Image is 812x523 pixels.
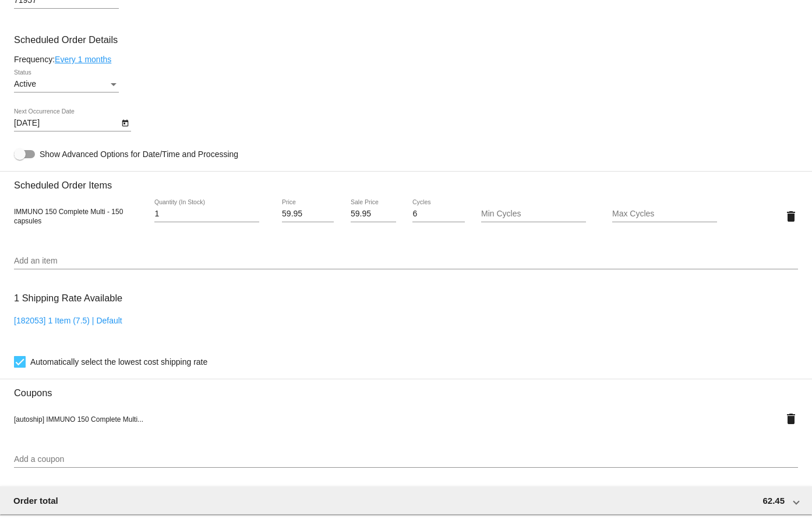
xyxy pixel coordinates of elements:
input: Next Occurrence Date [14,119,119,128]
mat-select: Status [14,80,119,89]
h3: 1 Shipping Rate Available [14,286,122,311]
input: Sale Price [351,209,396,219]
input: Add a coupon [14,455,798,464]
input: Price [282,209,334,219]
span: [autoship] IMMUNO 150 Complete Multi... [14,415,143,424]
span: Show Advanced Options for Date/Time and Processing [40,148,238,160]
span: Active [14,79,36,88]
input: Cycles [412,209,464,219]
span: Automatically select the lowest cost shipping rate [30,355,207,369]
h3: Scheduled Order Items [14,171,798,191]
input: Add an item [14,257,798,266]
a: [182053] 1 Item (7.5) | Default [14,316,122,325]
input: Max Cycles [612,209,717,219]
input: Min Cycles [481,209,586,219]
div: Frequency: [14,55,798,64]
a: Every 1 months [55,55,111,64]
mat-icon: delete [784,209,798,223]
span: Order total [13,496,58,506]
h3: Scheduled Order Details [14,34,798,45]
h3: Coupons [14,379,798,399]
mat-icon: delete [784,412,798,426]
input: Quantity (In Stock) [154,209,259,219]
button: Open calendar [119,116,131,129]
span: 62.45 [762,496,785,506]
span: IMMUNO 150 Complete Multi - 150 capsules [14,208,123,225]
